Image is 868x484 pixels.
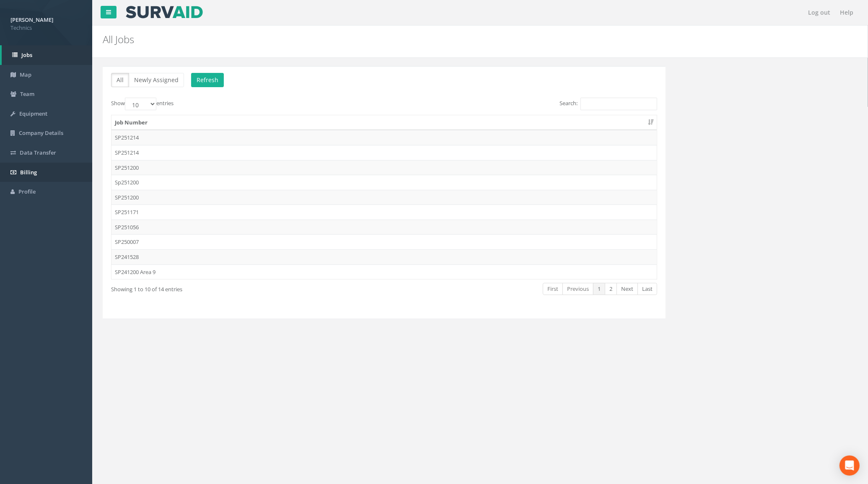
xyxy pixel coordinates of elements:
a: Last [637,283,657,295]
input: Search: [580,98,657,110]
span: Data Transfer [20,149,56,156]
span: Jobs [21,51,32,59]
span: Map [20,71,31,78]
label: Show entries [111,98,174,110]
button: Refresh [191,73,224,87]
td: SP251214 [111,130,657,145]
span: Technics [10,24,82,32]
h2: All Jobs [103,34,730,45]
label: Search: [560,98,657,110]
th: Job Number: activate to sort column ascending [111,115,657,130]
span: Equipment [19,110,47,117]
a: Previous [562,283,593,295]
td: SP250007 [111,234,657,249]
a: Jobs [2,45,92,65]
td: SP241528 [111,249,657,264]
div: Showing 1 to 10 of 14 entries [111,282,332,293]
div: Open Intercom Messenger [839,456,860,476]
span: Team [20,90,34,98]
span: Profile [18,188,36,195]
strong: [PERSON_NAME] [10,16,53,23]
td: SP251200 [111,190,657,205]
td: SP241200 Area 9 [111,264,657,280]
td: Sp251200 [111,175,657,190]
a: 1 [593,283,605,295]
a: 2 [605,283,617,295]
span: Billing [20,168,37,176]
select: Showentries [125,98,156,110]
button: Newly Assigned [129,73,184,87]
a: [PERSON_NAME] Technics [10,14,82,31]
td: SP251214 [111,145,657,160]
button: All [111,73,129,87]
td: SP251056 [111,220,657,235]
td: SP251200 [111,160,657,175]
td: SP251171 [111,204,657,220]
span: Company Details [19,129,63,137]
a: First [543,283,563,295]
a: Next [617,283,638,295]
